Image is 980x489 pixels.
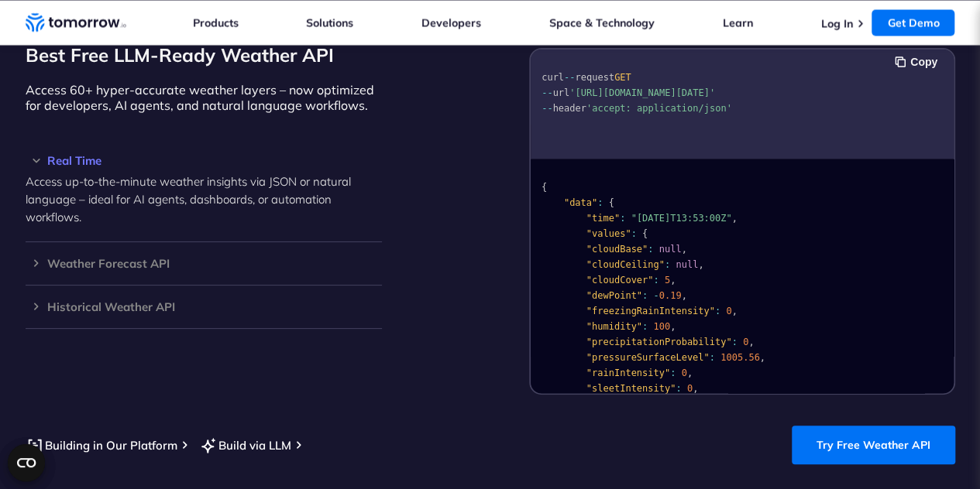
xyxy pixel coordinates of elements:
h3: Weather Forecast API [26,258,382,269]
button: Open CMP widget [8,444,45,481]
span: { [608,197,614,207]
a: Space & Technology [549,15,655,29]
a: Log In [820,16,852,30]
span: "freezingRainIntensity" [586,305,714,316]
span: header [552,103,586,114]
span: , [731,212,737,223]
span: -- [563,72,574,83]
span: GET [614,72,631,83]
span: , [748,336,754,347]
span: - [653,289,658,300]
a: Get Demo [872,9,954,36]
span: "sleetIntensity" [586,382,676,393]
span: : [664,258,669,269]
span: , [698,258,703,269]
span: : [714,305,720,316]
span: : [642,289,648,300]
span: : [731,336,737,347]
span: request [575,72,614,83]
span: 0 [726,305,731,316]
a: Building in Our Platform [26,436,177,455]
span: : [670,367,676,378]
span: , [731,305,737,316]
span: "dewPoint" [586,289,641,300]
p: Access 60+ hyper-accurate weather layers – now optimized for developers, AI agents, and natural l... [26,82,382,113]
button: Copy [895,53,942,70]
span: 0 [743,336,748,347]
span: '[URL][DOMAIN_NAME][DATE]' [569,87,715,98]
span: 0 [686,382,692,393]
span: "[DATE]T13:53:00Z" [631,212,731,223]
span: "humidity" [586,320,641,331]
span: 1005.56 [720,351,760,362]
span: : [631,227,636,238]
span: : [653,274,658,285]
a: Build via LLM [199,436,291,455]
span: , [693,382,698,393]
span: , [681,243,686,254]
a: Solutions [306,15,353,29]
span: "cloudCover" [586,274,653,285]
a: Try Free Weather API [792,426,955,464]
a: Developers [421,15,481,29]
span: , [686,367,692,378]
span: : [620,212,625,223]
span: "precipitationProbability" [586,336,731,347]
span: "data" [563,197,597,207]
span: -- [542,103,552,114]
span: url [552,87,569,98]
span: "pressureSurfaceLevel" [586,351,709,362]
span: 0 [681,367,686,378]
span: , [670,274,676,285]
span: { [542,181,547,192]
h3: Real Time [26,155,382,166]
span: null [658,243,681,254]
span: null [676,258,698,269]
span: 'accept: application/json' [586,103,731,114]
span: 0.19 [658,289,681,300]
span: : [709,351,714,362]
span: { [642,227,648,238]
span: "cloudBase" [586,243,647,254]
span: -- [542,87,552,98]
span: , [681,289,686,300]
span: : [642,320,648,331]
span: : [676,382,681,393]
a: Home link [26,11,126,34]
span: "cloudCeiling" [586,258,664,269]
a: Learn [723,15,753,29]
span: , [759,351,765,362]
span: 5 [664,274,669,285]
span: "values" [586,227,631,238]
span: : [648,243,653,254]
span: : [597,197,603,207]
span: 100 [653,320,670,331]
span: "time" [586,212,619,223]
span: , [670,320,676,331]
span: "rainIntensity" [586,367,669,378]
a: Products [193,15,239,29]
p: Access up-to-the-minute weather insights via JSON or natural language – ideal for AI agents, dash... [26,173,382,226]
span: curl [542,72,564,83]
h3: Historical Weather API [26,301,382,313]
